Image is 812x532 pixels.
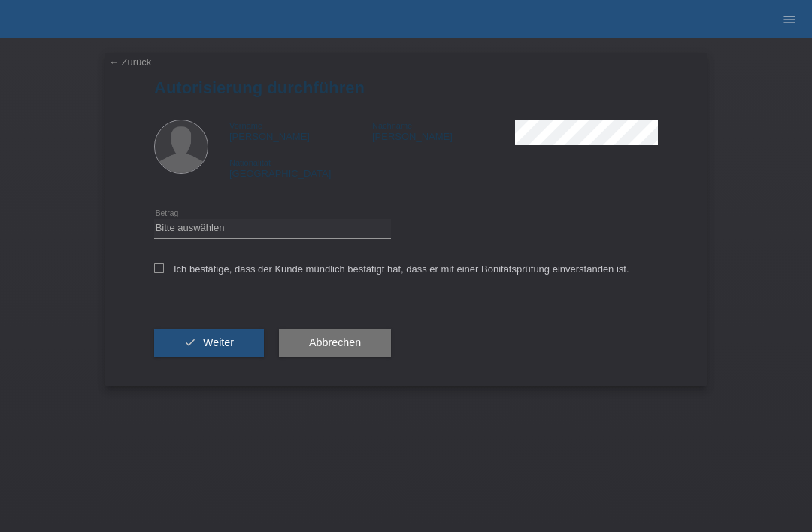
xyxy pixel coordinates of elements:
[154,78,658,97] h1: Autorisierung durchführen
[774,14,804,23] a: menu
[229,157,372,179] div: [GEOGRAPHIC_DATA]
[154,329,264,357] button: check Weiter
[109,56,151,68] a: ← Zurück
[203,336,234,348] span: Weiter
[372,121,412,130] span: Nachname
[372,120,515,142] div: [PERSON_NAME]
[184,336,196,348] i: check
[154,263,629,275] label: Ich bestätige, dass der Kunde mündlich bestätigt hat, dass er mit einer Bonitätsprüfung einversta...
[229,120,372,142] div: [PERSON_NAME]
[229,158,271,167] span: Nationalität
[309,336,361,348] span: Abbrechen
[782,12,797,27] i: menu
[279,329,391,357] button: Abbrechen
[229,121,262,130] span: Vorname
